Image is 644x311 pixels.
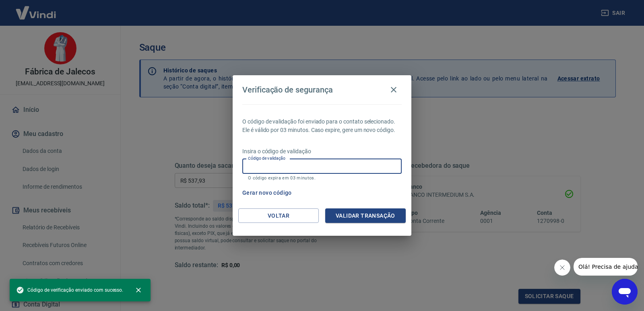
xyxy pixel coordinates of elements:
button: Voltar [238,208,319,223]
span: Olá! Precisa de ajuda? [5,6,68,12]
iframe: Botão para abrir a janela de mensagens [612,279,638,305]
p: Insira o código de validação [242,147,402,156]
iframe: Mensagem da empresa [574,258,638,276]
span: Código de verificação enviado com sucesso. [16,286,123,294]
iframe: Fechar mensagem [554,260,570,276]
label: Código de validação [248,155,285,161]
button: close [130,281,147,299]
h4: Verificação de segurança [242,85,333,95]
p: O código expira em 03 minutos. [248,175,396,181]
button: Gerar novo código [239,185,295,200]
p: O código de validação foi enviado para o contato selecionado. Ele é válido por 03 minutos. Caso e... [242,117,402,134]
button: Validar transação [325,208,406,223]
